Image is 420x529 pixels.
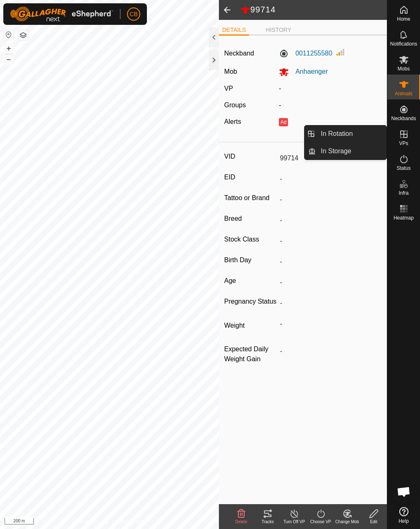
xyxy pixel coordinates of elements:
label: Stock Class [224,234,277,245]
span: Anhaenger [289,68,328,75]
span: Animals [395,91,413,96]
app-display-virtual-paddock-transition: - [279,85,281,92]
span: Status [396,166,410,171]
li: In Rotation [305,126,386,142]
div: Choose VP [307,519,334,525]
a: In Storage [316,143,386,159]
span: VPs [399,141,408,146]
div: - [276,100,385,110]
label: Birth Day [224,255,277,266]
li: HISTORY [262,26,295,34]
div: Change Mob [334,519,360,525]
span: In Rotation [321,129,353,139]
div: Edit [360,519,387,525]
span: CB [130,10,137,19]
label: Expected Daily Weight Gain [224,344,277,364]
a: Contact Us [118,518,142,526]
label: Age [224,275,277,286]
label: EID [224,172,277,183]
a: Privacy Policy [77,518,108,526]
label: Pregnancy Status [224,296,277,307]
img: Signal strength [336,47,346,57]
img: Gallagher Logo [10,7,113,22]
label: VP [224,85,233,92]
label: Tattoo or Brand [224,193,277,203]
span: Home [397,17,410,22]
button: Reset Map [4,30,14,40]
div: Turn Off VP [281,519,307,525]
span: Neckbands [391,116,416,121]
li: In Storage [305,143,386,159]
span: Delete [235,519,247,524]
span: In Storage [321,146,351,156]
button: Ad [279,118,288,126]
li: DETAILS [219,26,249,36]
span: Infra [398,191,408,196]
label: Weight [224,317,277,334]
h2: 99714 [240,5,387,15]
div: Chat öffnen [391,479,416,504]
label: Alerts [224,118,241,125]
span: Mobs [398,66,410,71]
label: Neckband [224,48,254,58]
button: + [4,43,14,53]
a: Help [387,504,420,527]
label: Breed [224,213,277,224]
span: Notifications [390,41,417,46]
span: Heatmap [394,215,414,220]
label: VID [224,151,277,162]
button: Map Layers [18,30,28,40]
div: Tracks [254,519,281,525]
a: In Rotation [316,126,386,142]
button: – [4,54,14,64]
label: Groups [224,101,246,109]
label: Mob [224,68,237,75]
span: Help [398,519,409,524]
label: 0011255580 [279,48,332,58]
